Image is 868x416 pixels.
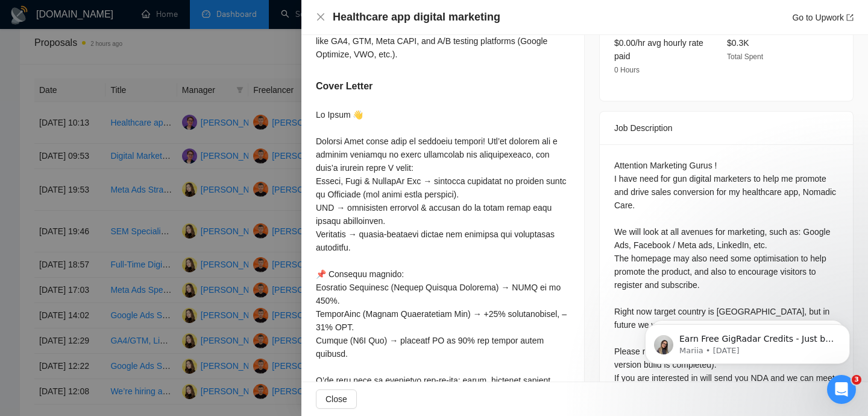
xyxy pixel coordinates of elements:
div: Job Description [614,112,838,144]
span: export [846,14,854,21]
iframe: Intercom notifications message [627,299,868,383]
h5: Cover Letter [316,79,373,94]
span: Total Spent [727,53,763,61]
a: Go to Upworkexport [792,13,854,22]
span: Close [325,392,347,406]
span: $0.3K [727,38,749,48]
span: close [316,12,325,22]
button: Close [316,389,357,409]
span: 3 [852,375,861,385]
iframe: Intercom live chat [827,375,856,404]
span: $0.00/hr avg hourly rate paid [614,38,703,61]
button: Close [316,12,325,22]
h4: Healthcare app digital marketing [333,10,500,25]
span: 0 Hours [614,66,640,74]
